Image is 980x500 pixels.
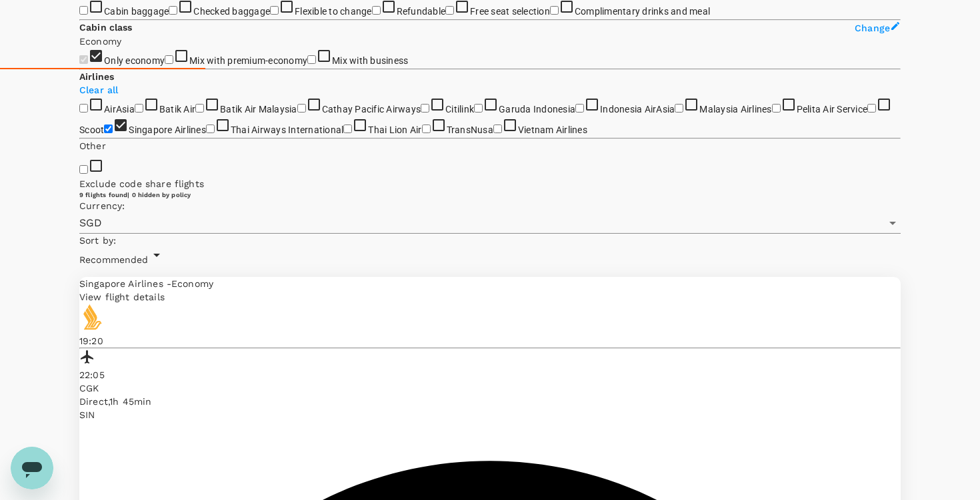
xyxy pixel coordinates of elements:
[421,104,429,113] input: Citilink
[550,6,559,15] input: Complimentary drinks and meal
[231,125,344,135] span: Thai Airways International
[322,104,421,115] span: Cathay Pacific Airways
[699,104,771,115] span: Malaysia Airlines
[855,23,890,33] span: Change
[165,55,173,64] input: Mix with premium-economy
[79,304,106,330] img: SQ
[11,447,53,489] iframe: Button to launch messaging window
[397,6,446,17] span: Refundable
[493,125,502,133] input: Vietnam Airlines
[104,125,113,133] input: Singapore Airlines
[575,104,584,113] input: Indonesia AirAsia
[575,6,710,17] span: Complimentary drinks and meal
[797,104,868,115] span: Pelita Air Service
[372,6,381,15] input: Refundable
[79,190,901,199] div: 9 flights found | 0 hidden by policy
[447,125,493,135] span: TransNusa
[445,104,474,115] span: Citilink
[307,55,316,64] input: Mix with business
[159,104,195,115] span: Batik Air
[79,278,167,289] span: Singapore Airlines
[270,6,279,15] input: Flexible to change
[445,6,454,15] input: Free seat selection
[79,22,133,33] strong: Cabin class
[104,6,169,17] span: Cabin baggage
[79,290,901,304] p: View flight details
[79,71,114,82] strong: Airlines
[474,104,483,113] input: Garuda Indonesia
[193,6,270,17] span: Checked baggage
[195,104,204,113] input: Batik Air Malaysia
[79,83,901,97] p: Clear all
[79,125,104,135] span: Scoot
[79,368,901,381] p: 22:05
[867,104,876,113] input: Scoot
[332,55,408,66] span: Mix with business
[104,55,165,66] span: Only economy
[169,6,177,15] input: Checked baggage
[206,125,215,133] input: Thai Airways International
[189,55,307,66] span: Mix with premium-economy
[79,395,901,408] div: Direct , 1h 45min
[79,139,901,152] p: Other
[79,200,125,211] span: Currency :
[772,104,781,113] input: Pelita Air Service
[171,278,213,289] span: Economy
[79,104,88,113] input: AirAsia
[167,278,171,289] span: -
[883,214,902,232] button: Open
[79,35,901,48] p: Economy
[79,177,901,190] p: Exclude code share flights
[499,104,575,115] span: Garuda Indonesia
[600,104,675,115] span: Indonesia AirAsia
[79,408,901,421] p: SIN
[79,235,116,246] span: Sort by :
[343,125,352,133] input: Thai Lion Air
[295,6,372,17] span: Flexible to change
[79,254,149,265] span: Recommended
[368,125,421,135] span: Thai Lion Air
[297,104,306,113] input: Cathay Pacific Airways
[220,104,297,115] span: Batik Air Malaysia
[518,125,587,135] span: Vietnam Airlines
[470,6,550,17] span: Free seat selection
[79,165,88,174] input: Exclude code share flights
[104,104,135,115] span: AirAsia
[129,125,206,135] span: Singapore Airlines
[79,55,88,64] input: Only economy
[675,104,683,113] input: Malaysia Airlines
[422,125,431,133] input: TransNusa
[79,381,901,395] p: CGK
[135,104,143,113] input: Batik Air
[79,334,901,348] p: 19:20
[79,6,88,15] input: Cabin baggage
